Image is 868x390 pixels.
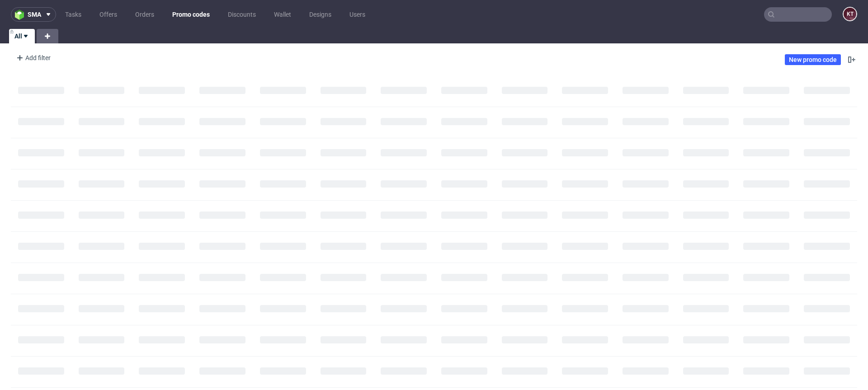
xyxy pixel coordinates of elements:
button: sma [11,7,56,22]
a: Offers [94,7,123,22]
a: Discounts [222,7,261,22]
a: Designs [304,7,337,22]
a: Tasks [60,7,87,22]
a: New promo code [785,54,841,65]
img: logo [15,9,28,20]
figcaption: KT [844,8,856,20]
span: sma [28,11,41,18]
a: Orders [130,7,160,22]
a: Promo codes [167,7,215,22]
a: Wallet [269,7,297,22]
div: Add filter [13,51,52,65]
a: All [9,29,35,43]
a: Users [344,7,371,22]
